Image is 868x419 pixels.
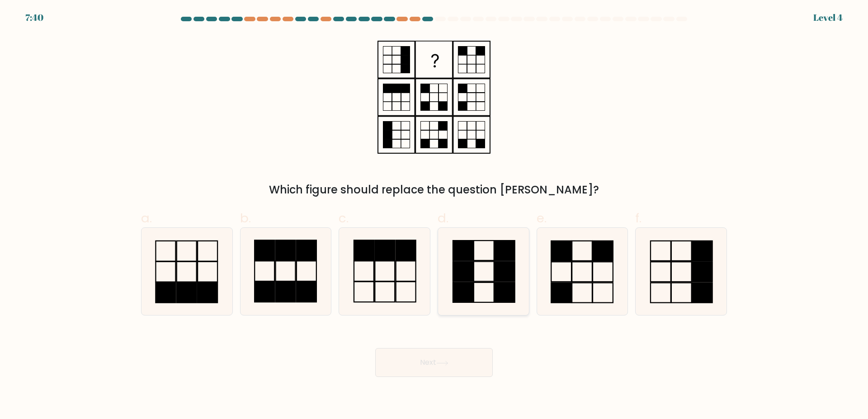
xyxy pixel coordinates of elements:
[339,209,349,227] span: c.
[635,209,642,227] span: f.
[240,209,251,227] span: b.
[141,209,152,227] span: a.
[438,209,448,227] span: d.
[537,209,547,227] span: e.
[146,182,722,198] div: Which figure should replace the question [PERSON_NAME]?
[813,11,843,24] div: Level 4
[25,11,43,24] div: 7:40
[375,348,493,377] button: Next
